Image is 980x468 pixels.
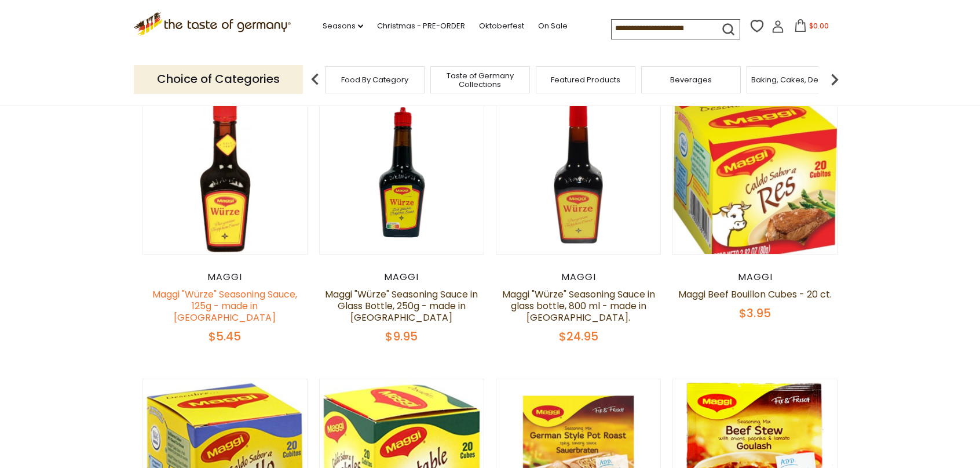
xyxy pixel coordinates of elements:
[152,288,297,324] a: Maggi "Würze" Seasoning Sauce, 125g - made in [GEOGRAPHIC_DATA]
[823,68,846,91] img: next arrow
[385,328,418,344] span: $9.95
[479,20,524,32] a: Oktoberfest
[672,271,838,283] div: Maggi
[502,288,655,324] a: Maggi "Würze" Seasoning Sauce in glass bottle, 800 ml - made in [GEOGRAPHIC_DATA].
[496,271,661,283] div: Maggi
[670,75,712,84] a: Beverages
[434,71,526,89] a: Taste of Germany Collections
[323,20,363,32] a: Seasons
[143,90,307,255] img: Maggi
[320,90,484,255] img: Maggi
[303,68,327,91] img: previous arrow
[325,288,478,324] a: Maggi "Würze" Seasoning Sauce in Glass Bottle, 250g - made in [GEOGRAPHIC_DATA]
[551,75,620,84] a: Featured Products
[809,21,829,31] span: $0.00
[341,75,408,84] a: Food By Category
[739,305,771,321] span: $3.95
[787,19,836,37] button: $0.00
[673,90,837,266] img: Maggi
[319,271,484,283] div: Maggi
[538,20,568,32] a: On Sale
[377,20,465,32] a: Christmas - PRE-ORDER
[209,328,241,344] span: $5.45
[559,328,598,344] span: $24.95
[134,65,303,93] p: Choice of Categories
[496,90,660,255] img: Maggi
[678,288,832,301] a: Maggi Beef Bouillon Cubes - 20 ct.
[751,75,841,84] a: Baking, Cakes, Desserts
[142,271,308,283] div: Maggi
